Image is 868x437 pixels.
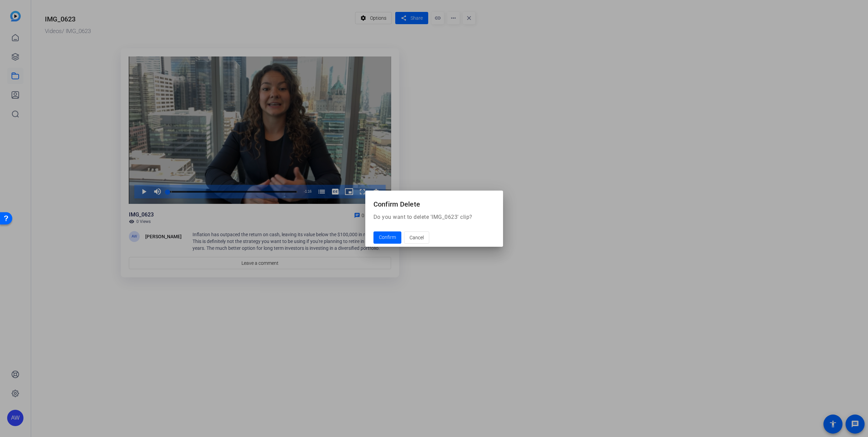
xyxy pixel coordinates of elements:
[365,191,503,213] h2: Confirm Delete
[404,231,429,244] button: Cancel
[373,231,401,244] button: Confirm
[379,234,396,241] span: Confirm
[410,231,424,244] span: Cancel
[373,214,472,220] span: Do you want to delete 'IMG_0623' clip?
